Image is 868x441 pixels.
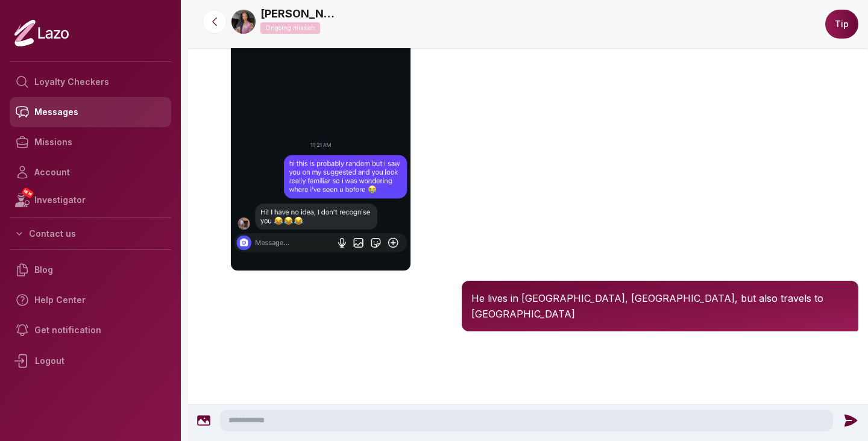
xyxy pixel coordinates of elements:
button: Contact us [10,223,171,245]
a: Messages [10,97,171,127]
button: Tip [825,10,858,39]
a: Missions [10,127,171,157]
p: He lives in [GEOGRAPHIC_DATA], [GEOGRAPHIC_DATA], but also travels to [GEOGRAPHIC_DATA] [471,290,849,322]
div: Logout [10,345,171,377]
a: Account [10,157,171,187]
a: NEWInvestigator [10,187,171,213]
a: Blog [10,255,171,285]
a: Help Center [10,285,171,315]
a: Loyalty Checkers [10,67,171,97]
a: Get notification [10,315,171,345]
a: [PERSON_NAME] [260,5,339,22]
span: NEW [21,187,34,199]
img: 4b0546d6-1fdc-485f-8419-658a292abdc7 [231,10,256,34]
p: Ongoing mission [260,22,320,34]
